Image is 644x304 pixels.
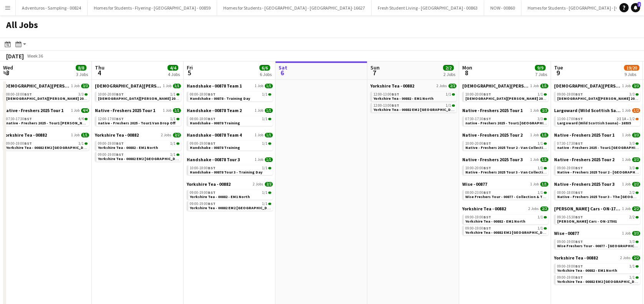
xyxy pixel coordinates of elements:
[462,132,523,138] span: Native - Freshers 2025 Tour 2
[557,165,639,174] a: 09:00-19:00BST3/3Native - Freshers 2025 Tour 2 - [GEOGRAPHIC_DATA][PERSON_NAME]
[465,145,572,150] span: Native - Freshers 2025 Tour 2 - Van Collection & Travel Day
[16,0,88,15] button: Adventuros - Sampling - 00824
[437,84,447,88] span: 2 Jobs
[161,133,171,137] span: 2 Jobs
[6,52,24,60] div: [DATE]
[462,157,523,162] span: Native - Freshers 2025 Tour 3
[465,141,547,150] a: 10:00-20:00BST1/1Native - Freshers 2025 Tour 2 - Van Collection & Travel Day
[88,0,217,15] button: Homes for Students - Flyering - [GEOGRAPHIC_DATA] - 00859
[557,121,631,126] span: Largoward (Wild Scottish Sauna) - 16935
[462,83,548,107] div: [DEMOGRAPHIC_DATA][PERSON_NAME] 2025 Tour 2 - 008481 Job1/110:00-20:00BST1/1[DEMOGRAPHIC_DATA][PE...
[554,181,614,187] span: Native - Freshers 2025 Tour 3
[6,141,88,150] a: 09:00-19:00BST1/1Yorkshire Tea - 00882 EM2 [GEOGRAPHIC_DATA]
[187,83,273,107] div: Handshake - 00878 Team 11 Job1/108:00-18:00BST1/1Handshake - 00878 - Training Day
[465,190,547,199] a: 08:00-23:00BST1/1Wise Freshers Tour - 00877 - Collection & Travel Day
[557,191,583,195] span: 08:00-18:00
[540,84,548,88] span: 1/1
[98,92,179,101] a: 10:00-20:00BST1/1[DEMOGRAPHIC_DATA][PERSON_NAME] 2025 Tour 2 - 00848 - Travel Day
[462,181,548,206] div: Wise - 008771 Job1/108:00-23:00BST1/1Wise Freshers Tour - 00877 - Collection & Travel Day
[3,83,70,89] span: Lady Garden 2025 Tour 2 - 00848
[6,93,32,96] span: 08:00-18:00
[530,108,539,113] span: 1 Job
[557,142,583,145] span: 07:30-17:30
[95,83,161,89] span: Lady Garden 2025 Tour 2 - 00848
[540,182,548,187] span: 1/1
[540,133,548,137] span: 1/1
[24,116,32,121] span: BST
[462,132,548,157] div: Native - Freshers 2025 Tour 21 Job1/110:00-20:00BST1/1Native - Freshers 2025 Tour 2 - Van Collect...
[462,107,548,113] a: Native - Freshers 2025 Tour 11 Job3/3
[575,116,583,121] span: BST
[622,182,631,187] span: 1 Job
[554,157,640,162] a: Native - Freshers 2025 Tour 21 Job3/3
[465,215,547,223] a: 09:00-19:00BST1/1Yorkshire Tea - 00882 - EM1 North
[173,84,181,88] span: 1/1
[187,181,273,212] div: Yorkshire Tea - 008822 Jobs2/209:00-19:00BST1/1Yorkshire Tea - 00882 - EM1 North09:00-19:00BST1/1...
[554,255,640,261] a: Yorkshire Tea - 008822 Jobs2/2
[622,157,631,162] span: 1 Job
[190,92,271,101] a: 08:00-18:00BST1/1Handshake - 00878 - Training Day
[629,215,635,219] span: 2/2
[95,132,139,138] span: Yorkshire Tea - 00882
[98,121,176,126] span: native - Freshers 2025 - Tour1 Van Drop Off
[95,132,181,138] a: Yorkshire Tea - 008822 Jobs2/2
[116,116,124,121] span: BST
[190,117,216,121] span: 08:00-18:00
[373,96,433,101] span: Yorkshire Tea - 00882 - EM1 North
[6,96,154,101] span: Lady Garden 2025 Tour 2 - 00848 - Heriot-Watt University
[187,107,242,113] span: Handshake - 00878 Team 2
[71,108,80,113] span: 1 Job
[255,108,263,113] span: 1 Job
[98,117,124,121] span: 12:00-17:00
[265,157,273,162] span: 1/1
[208,92,216,97] span: BST
[3,107,63,113] span: Native - Freshers 2025 Tour 1
[190,142,216,145] span: 09:00-19:00
[554,107,640,113] a: Largoward (Wild Scottish Sauna) - ON-169351 Job1/2
[538,93,543,96] span: 1/1
[6,92,88,101] a: 08:00-18:00BST3/3[DEMOGRAPHIC_DATA][PERSON_NAME] 2025 Tour 2 - 00848 - [GEOGRAPHIC_DATA]
[637,2,641,7] span: 2
[81,133,89,137] span: 1/1
[462,157,548,162] a: Native - Freshers 2025 Tour 31 Job1/1
[187,157,273,162] a: Handshake - 00878 Tour 31 Job1/1
[255,84,263,88] span: 1 Job
[372,0,484,15] button: Fresh Student Living - [GEOGRAPHIC_DATA] - 00863
[629,142,635,145] span: 3/3
[538,117,543,121] span: 3/3
[557,93,583,96] span: 09:00-19:00
[483,92,491,97] span: BST
[557,276,583,279] span: 09:00-19:00
[373,93,399,96] span: 12:00-13:00
[575,275,583,280] span: BST
[632,182,640,187] span: 2/2
[530,182,539,187] span: 1 Job
[208,165,216,170] span: BST
[462,107,523,113] span: Native - Freshers 2025 Tour 1
[170,117,176,121] span: 1/1
[95,107,155,113] span: Native - Freshers 2025 Tour 1
[462,206,548,237] div: Yorkshire Tea - 008822 Jobs2/209:00-19:00BST1/1Yorkshire Tea - 00882 - EM1 North09:00-19:00BST1/1...
[465,215,491,219] span: 09:00-19:00
[187,132,242,138] span: Handshake - 00878 Team 4
[540,108,548,113] span: 3/3
[81,84,89,88] span: 3/3
[78,117,84,121] span: 4/4
[622,84,631,88] span: 1 Job
[187,181,231,187] span: Yorkshire Tea - 00882
[632,157,640,162] span: 3/3
[554,206,621,211] span: Wellman Cars - ON-17501
[163,84,171,88] span: 1 Job
[187,132,273,138] a: Handshake - 00878 Team 41 Job1/1
[262,202,267,206] span: 1/1
[187,107,273,132] div: Handshake - 00878 Team 21 Job1/108:00-18:00BST1/1Handshake - 00878 Training
[557,275,639,284] a: 09:00-19:00BST1/1Yorkshire Tea - 00882 EM2 [GEOGRAPHIC_DATA]
[554,206,640,211] a: [PERSON_NAME] Cars - ON-175011 Job2/2
[262,117,267,121] span: 1/1
[632,133,640,137] span: 3/3
[190,202,216,206] span: 09:00-19:00
[95,132,181,163] div: Yorkshire Tea - 008822 Jobs2/209:00-19:00BST1/1Yorkshire Tea - 00882 - EM1 North09:00-19:00BST1/1...
[575,92,583,97] span: BST
[462,83,529,89] span: Lady Garden 2025 Tour 2 - 00848
[465,121,558,126] span: native - Freshers 2025 - Tour1 Glasgow Caledonian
